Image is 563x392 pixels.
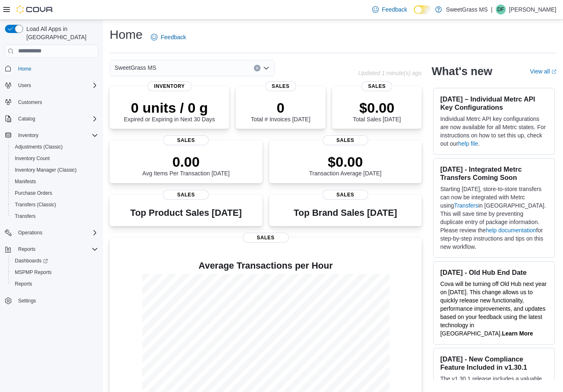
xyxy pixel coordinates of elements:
[15,269,52,276] span: MSPMP Reports
[322,190,368,200] span: Sales
[15,296,39,306] a: Settings
[12,165,80,175] a: Inventory Manager (Classic)
[18,229,42,236] span: Operations
[18,82,31,89] span: Users
[509,5,556,14] p: [PERSON_NAME]
[243,233,289,243] span: Sales
[254,65,260,71] button: Clear input
[309,153,382,177] div: Transaction Average [DATE]
[12,267,98,277] span: MSPMP Reports
[15,257,48,264] span: Dashboards
[369,1,411,18] a: Feedback
[8,199,101,210] button: Transfers (Classic)
[12,165,98,175] span: Inventory Manager (Classic)
[2,80,101,91] button: Users
[8,153,101,164] button: Inventory Count
[110,26,143,43] h1: Home
[18,116,35,122] span: Catalog
[454,202,479,209] a: Transfers
[440,281,547,337] span: Cova will be turning off Old Hub next year on [DATE]. This change allows us to quickly release ne...
[12,142,66,152] a: Adjustments (Classic)
[353,99,401,116] p: $0.00
[15,228,46,238] button: Operations
[8,278,101,290] button: Reports
[15,244,98,254] span: Reports
[12,256,98,266] span: Dashboards
[440,165,548,182] h3: [DATE] - Integrated Metrc Transfers Coming Soon
[496,5,506,14] div: Dylan Fury
[2,63,101,75] button: Home
[458,140,478,147] a: help file
[148,29,189,45] a: Feedback
[8,164,101,176] button: Inventory Manager (Classic)
[115,63,156,73] span: SweetGrass MS
[15,80,34,90] button: Users
[18,66,31,72] span: Home
[2,96,101,108] button: Customers
[142,153,230,170] p: 0.00
[251,99,310,123] div: Total # Invoices [DATE]
[486,227,536,234] a: help documentation
[502,330,533,337] strong: Learn More
[15,201,56,208] span: Transfers (Classic)
[8,255,101,267] a: Dashboards
[12,211,39,221] a: Transfers
[12,279,98,289] span: Reports
[15,114,38,124] button: Catalog
[551,69,556,74] svg: External link
[124,99,215,116] p: 0 units / 0 g
[12,188,98,198] span: Purchase Orders
[15,80,98,90] span: Users
[15,228,98,238] span: Operations
[116,261,415,271] h4: Average Transactions per Hour
[12,211,98,221] span: Transfers
[15,244,39,254] button: Reports
[12,142,98,152] span: Adjustments (Classic)
[15,190,52,196] span: Purchase Orders
[5,59,98,328] nav: Complex example
[130,208,242,218] h3: Top Product Sales [DATE]
[163,135,209,145] span: Sales
[440,268,548,276] h3: [DATE] - Old Hub End Date
[8,141,101,153] button: Adjustments (Classic)
[432,65,492,78] h2: What's new
[2,130,101,141] button: Inventory
[18,132,38,139] span: Inventory
[2,113,101,125] button: Catalog
[12,153,53,163] a: Inventory Count
[15,130,42,140] button: Inventory
[18,99,42,106] span: Customers
[322,135,368,145] span: Sales
[309,153,382,170] p: $0.00
[15,64,98,74] span: Home
[361,81,392,91] span: Sales
[161,33,186,41] span: Feedback
[497,5,504,14] span: DF
[293,208,397,218] h3: Top Brand Sales [DATE]
[15,144,63,150] span: Adjustments (Classic)
[12,200,59,210] a: Transfers (Classic)
[414,5,431,14] input: Dark Mode
[15,97,98,107] span: Customers
[2,295,101,307] button: Settings
[15,167,77,173] span: Inventory Manager (Classic)
[440,115,548,148] p: Individual Metrc API key configurations are now available for all Metrc states. For instructions ...
[15,130,98,140] span: Inventory
[491,5,493,14] p: |
[12,177,39,187] a: Manifests
[15,295,98,306] span: Settings
[440,95,548,111] h3: [DATE] – Individual Metrc API Key Configurations
[163,190,209,200] span: Sales
[18,298,36,304] span: Settings
[382,5,407,14] span: Feedback
[23,25,98,41] span: Load All Apps in [GEOGRAPHIC_DATA]
[15,155,50,162] span: Inventory Count
[12,188,56,198] a: Purchase Orders
[15,281,32,287] span: Reports
[440,355,548,371] h3: [DATE] - New Compliance Feature Included in v1.30.1
[8,176,101,187] button: Manifests
[15,178,36,185] span: Manifests
[15,114,98,124] span: Catalog
[251,99,310,116] p: 0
